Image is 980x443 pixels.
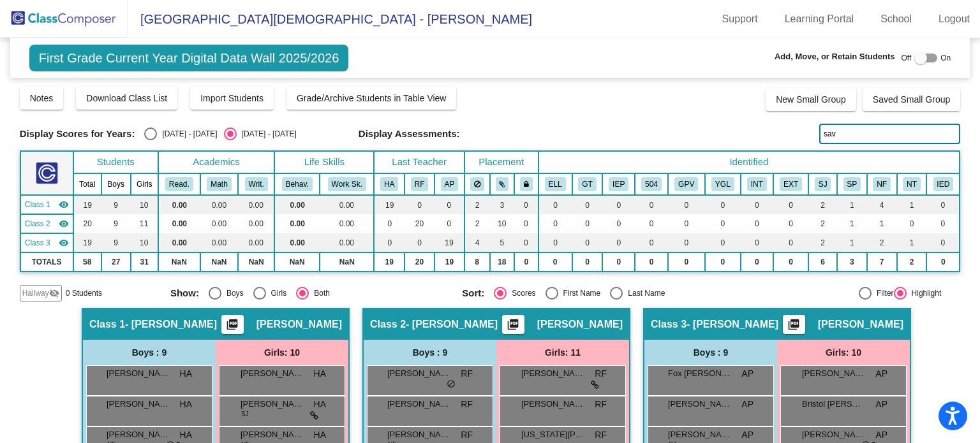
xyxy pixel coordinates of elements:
[374,233,405,252] td: 0
[434,195,464,214] td: 0
[274,214,320,233] td: 0.00
[705,173,741,195] th: Young for Grade Level
[434,252,464,272] td: 19
[297,93,447,103] span: Grade/Archive Students in Table View
[128,9,532,29] span: [GEOGRAPHIC_DATA][DEMOGRAPHIC_DATA] - [PERSON_NAME]
[405,233,434,252] td: 0
[538,195,572,214] td: 0
[441,177,459,191] button: AP
[411,177,429,191] button: RF
[131,214,158,233] td: 11
[521,428,585,441] span: [US_STATE][PERSON_NAME]
[635,173,668,195] th: 504 Plan
[309,287,330,299] div: Both
[200,214,239,233] td: 0.00
[602,195,635,214] td: 0
[107,398,170,410] span: [PERSON_NAME] [PERSON_NAME]
[668,428,732,441] span: [PERSON_NAME]
[238,252,274,272] td: NaN
[897,252,927,272] td: 2
[572,173,603,195] th: Gifted and Talented
[374,252,405,272] td: 19
[387,398,451,410] span: [PERSON_NAME]
[30,93,54,103] span: Notes
[207,177,231,191] button: Math
[461,398,473,411] span: RF
[464,252,490,272] td: 8
[808,252,837,272] td: 6
[86,93,167,103] span: Download Class List
[73,151,158,173] th: Students
[405,214,434,233] td: 20
[901,52,911,64] span: Off
[558,287,601,299] div: First Name
[773,252,809,272] td: 0
[668,195,705,214] td: 0
[490,252,515,272] td: 18
[190,87,274,110] button: Import Students
[131,233,158,252] td: 10
[180,398,192,411] span: HA
[819,124,960,144] input: Search...
[158,195,200,214] td: 0.00
[514,233,538,252] td: 0
[514,195,538,214] td: 0
[773,214,809,233] td: 0
[635,233,668,252] td: 0
[241,428,304,441] span: [PERSON_NAME]
[741,398,754,411] span: AP
[245,177,268,191] button: Writ.
[747,177,767,191] button: INT
[933,177,954,191] button: IED
[200,252,239,272] td: NaN
[180,428,192,442] span: HA
[241,367,304,380] span: [PERSON_NAME]
[651,318,687,331] span: Class 3
[25,237,50,249] span: Class 3
[926,173,960,195] th: I-ed services
[170,287,452,300] mat-radio-group: Select an option
[668,233,705,252] td: 0
[595,398,607,411] span: RF
[461,428,473,442] span: RF
[241,409,249,419] span: SJ
[447,379,456,389] span: do_not_disturb_alt
[545,177,566,191] button: ELL
[364,340,496,365] div: Boys : 9
[897,233,927,252] td: 1
[434,214,464,233] td: 0
[406,318,498,331] span: - [PERSON_NAME]
[773,173,809,195] th: Extrovert
[783,315,805,334] button: Print Students Details
[274,233,320,252] td: 0.00
[20,128,135,140] span: Display Scores for Years:
[101,195,131,214] td: 9
[867,233,897,252] td: 2
[644,340,777,365] div: Boys : 9
[602,214,635,233] td: 0
[572,233,603,252] td: 0
[711,177,734,191] button: YGL
[837,173,867,195] th: SP Temperament
[705,233,741,252] td: 0
[538,173,572,195] th: English Language Learner
[514,173,538,195] th: Keep with teacher
[705,214,741,233] td: 0
[867,252,897,272] td: 7
[875,367,887,381] span: AP
[266,287,287,299] div: Girls
[538,252,572,272] td: 0
[538,151,960,173] th: Identified
[59,238,69,248] mat-icon: visibility
[200,195,239,214] td: 0.00
[221,287,244,299] div: Boys
[238,214,274,233] td: 0.00
[59,219,69,229] mat-icon: visibility
[464,214,490,233] td: 2
[514,214,538,233] td: 0
[741,195,773,214] td: 0
[20,195,73,214] td: Heather Alverson - Alverson
[464,151,538,173] th: Placement
[712,9,768,29] a: Support
[374,214,405,233] td: 0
